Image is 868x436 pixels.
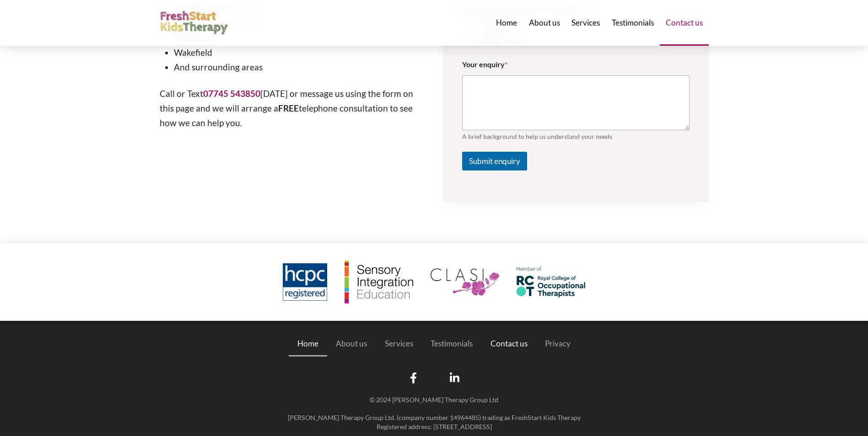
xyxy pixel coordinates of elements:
a: Contact us [482,331,537,356]
span: Testimonials [612,19,654,27]
a: Home [289,331,328,356]
span: About us [336,340,367,347]
a: Testimonials [422,331,482,356]
li: Wakefield [174,45,426,60]
span: Testimonials [431,340,473,347]
label: Your enquiry [462,60,690,69]
span: Services [571,19,600,27]
a: Privacy [536,331,580,356]
button: Submit enquiry [462,152,527,170]
p: [PERSON_NAME] Therapy Group Ltd. (company number 14964485) trading as FreshStart Kids Therapy Reg... [288,413,581,431]
li: And surrounding areas [174,60,426,74]
span: Contact us [666,19,703,27]
span: Services [385,340,413,347]
span: Home [496,19,517,27]
span: Contact us [491,340,528,347]
p: Call or Text [DATE] or message us using the form on this page and we will arrange a telephone con... [160,86,426,131]
a: Services [376,331,422,356]
img: Collaborative for Leadership in Ayres Sensory Integration [431,268,499,296]
span: Privacy [545,340,571,347]
img: Member of the Sensory Integration Education Network [345,261,413,303]
a: 07745 543850 [203,88,260,99]
a: About us [327,331,376,356]
div: A brief background to help us understand your needs [462,133,690,140]
span: About us [529,19,560,27]
img: Member of the Royal College of Occupational Therapists [517,266,585,298]
p: © 2024 [PERSON_NAME] Therapy Group Ltd [288,395,581,404]
strong: FREE [278,103,299,113]
img: Registered member of the Health and Care Professions Council [283,263,327,301]
span: Home [297,340,318,347]
img: FreshStart Kids Therapy logo [160,11,228,35]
